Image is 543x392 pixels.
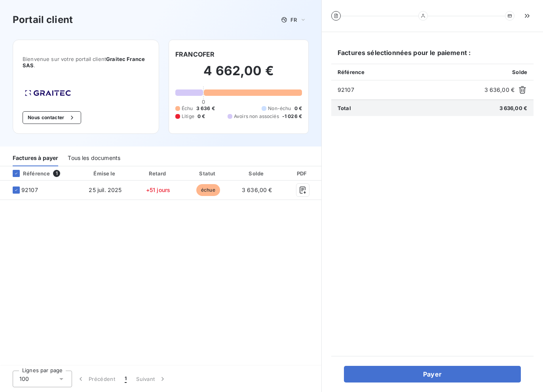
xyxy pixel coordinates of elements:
[72,371,120,387] button: Précédent
[338,86,481,94] span: 92107
[197,113,205,120] span: 0 €
[182,105,193,112] span: Échu
[53,170,60,177] span: 1
[19,375,29,383] span: 100
[131,371,171,387] button: Suivant
[242,186,272,193] span: 3 636,00 €
[290,17,297,23] span: FR
[499,105,528,111] span: 3 636,00 €
[512,69,527,75] span: Solde
[294,105,302,112] span: 0 €
[79,169,131,177] div: Émise le
[120,371,131,387] button: 1
[23,56,145,69] span: Graitec France SAS
[202,99,205,105] span: 0
[268,105,291,112] span: Non-échu
[146,186,170,193] span: +51 jours
[182,113,194,120] span: Litige
[23,88,73,99] img: Company logo
[135,169,182,177] div: Retard
[344,366,521,382] button: Payer
[338,105,351,111] span: Total
[282,113,302,120] span: -1 026 €
[21,186,38,194] span: 92107
[234,169,279,177] div: Solde
[175,49,215,59] h6: FRANCOFER
[196,105,215,112] span: 3 636 €
[196,184,220,196] span: échue
[234,113,279,120] span: Avoirs non associés
[68,150,120,166] div: Tous les documents
[175,63,302,87] h2: 4 662,00 €
[89,186,122,193] span: 25 juil. 2025
[185,169,231,177] div: Statut
[13,13,73,27] h3: Portail client
[331,48,534,64] h6: Factures sélectionnées pour le paiement :
[283,169,323,177] div: PDF
[23,56,149,69] span: Bienvenue sur votre portail client .
[13,150,58,166] div: Factures à payer
[125,375,127,383] span: 1
[23,111,81,124] button: Nous contacter
[6,170,50,177] div: Référence
[484,86,515,94] span: 3 636,00 €
[338,69,365,75] span: Référence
